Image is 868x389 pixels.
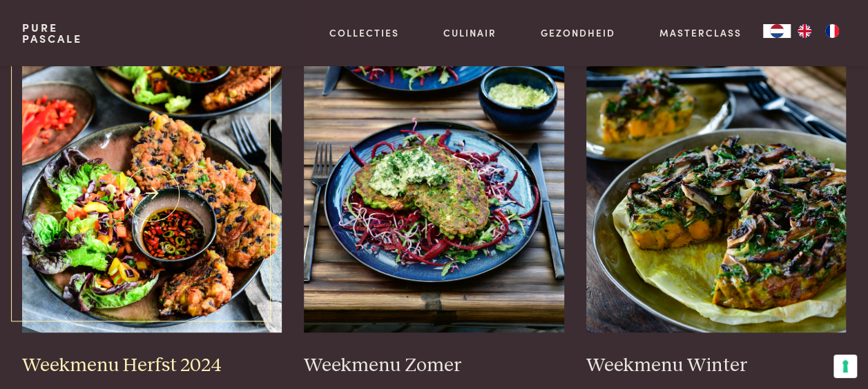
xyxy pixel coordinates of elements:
[833,355,857,378] button: Uw voorkeuren voor toestemming voor trackingtechnologieën
[763,24,791,38] a: NL
[329,26,399,40] a: Collecties
[304,57,564,378] a: Weekmenu Zomer Weekmenu Zomer
[791,24,818,38] a: EN
[22,57,282,332] img: Weekmenu Herfst 2024
[304,57,564,332] img: Weekmenu Zomer
[586,354,847,378] h3: Weekmenu Winter
[763,24,846,38] aside: Language selected: Nederlands
[791,24,846,38] ul: Language list
[763,24,791,38] div: Language
[818,24,846,38] a: FR
[22,22,82,44] a: PurePascale
[304,354,564,378] h3: Weekmenu Zomer
[586,57,847,332] img: Weekmenu Winter
[443,26,496,40] a: Culinair
[22,354,282,378] h3: Weekmenu Herfst 2024
[586,57,847,378] a: Weekmenu Winter Weekmenu Winter
[659,26,741,40] a: Masterclass
[541,26,615,40] a: Gezondheid
[22,57,282,378] a: Weekmenu Herfst 2024 Weekmenu Herfst 2024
